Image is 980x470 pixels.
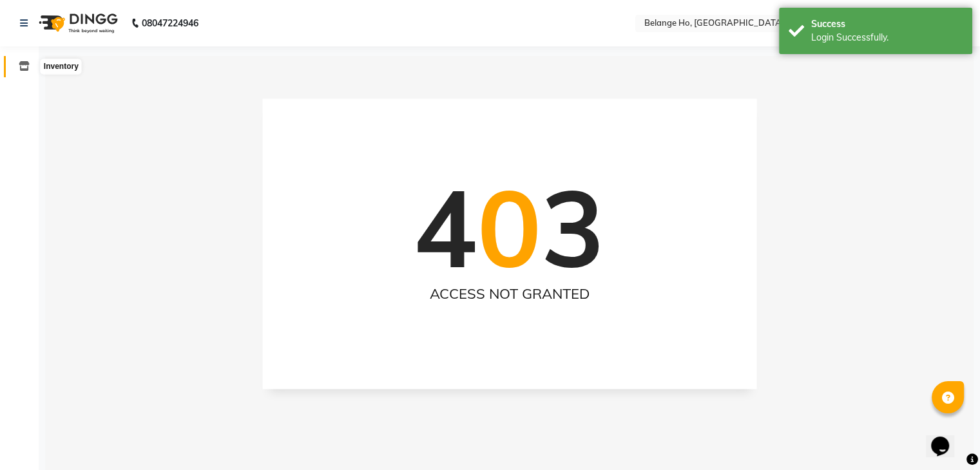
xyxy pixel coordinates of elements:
h2: ACCESS NOT GRANTED [288,285,731,302]
img: logo [33,5,121,41]
div: Inventory [41,59,82,75]
iframe: chat widget [926,418,967,457]
div: Login Successfully. [811,31,963,44]
b: 08047224946 [142,5,198,41]
span: 0 [477,160,541,294]
div: Success [811,17,963,31]
h1: 4 3 [414,164,605,291]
